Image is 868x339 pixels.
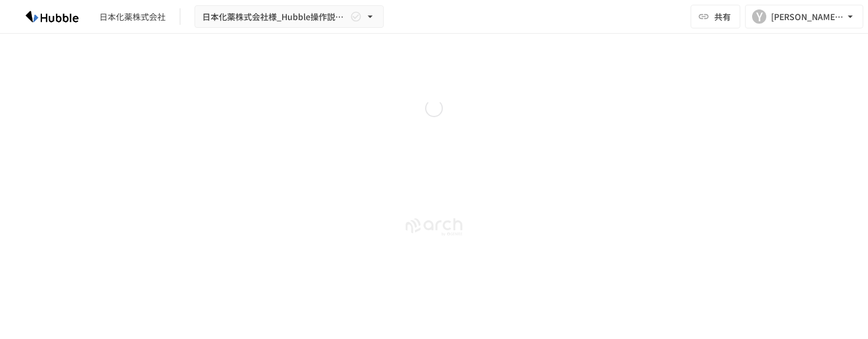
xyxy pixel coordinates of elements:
[195,5,384,28] button: 日本化薬株式会社様_Hubble操作説明資料
[771,9,844,24] div: [PERSON_NAME][EMAIL_ADDRESS][DOMAIN_NAME]
[99,11,166,23] div: 日本化薬株式会社
[14,7,90,26] img: HzDRNkGCf7KYO4GfwKnzITak6oVsp5RHeZBEM1dQFiQ
[202,9,348,24] span: 日本化薬株式会社様_Hubble操作説明資料
[714,10,731,23] span: 共有
[752,9,766,24] div: Y
[691,5,740,28] button: 共有
[745,5,863,28] button: Y[PERSON_NAME][EMAIL_ADDRESS][DOMAIN_NAME]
